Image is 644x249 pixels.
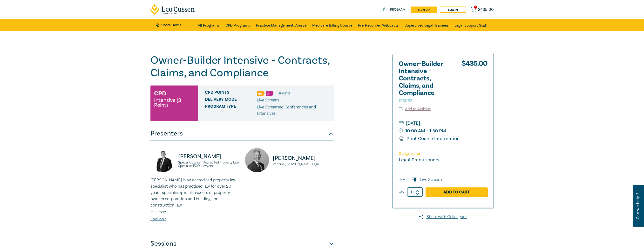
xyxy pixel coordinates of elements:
[399,98,412,104] small: I25053
[256,19,306,31] a: Practice Management Course
[257,97,279,103] span: Live Stream
[257,104,330,117] p: Live Streamed Conferences and Intensives
[278,90,291,96] li: 3 Point s
[150,126,334,141] button: Presenters
[273,163,334,166] small: Principal, [PERSON_NAME] Legal
[393,214,494,220] a: Share with Colleagues
[178,153,239,160] p: [PERSON_NAME]
[257,91,264,96] img: Professional Skills
[420,177,442,183] label: Live Stream
[478,7,494,12] span: $ 435.00
[399,157,439,163] small: Legal Practitioners
[399,119,488,127] small: [DATE]
[150,177,239,208] p: [PERSON_NAME] is an accredited property law specialist who has practised law for over 20 years, s...
[154,89,166,98] h3: CPD
[198,19,220,31] a: All Programs
[399,177,408,182] span: Select:
[426,187,488,197] a: Add to Cart
[205,104,257,117] span: Program type
[399,135,460,142] a: Print Course Information
[462,60,488,106] div: $ 435.00
[225,19,250,31] a: CPD Programs
[358,19,399,31] a: Pre-Recorded Webcasts
[312,19,352,31] a: Medicare Billing Course
[407,187,423,197] input: 1
[150,209,239,215] p: His case
[440,7,466,13] a: Log in
[405,19,449,31] a: Supervised Legal Trainees
[245,148,269,172] img: https://s3.ap-southeast-2.amazonaws.com/leo-cussen-store-production-content/Contacts/David%20Fair...
[399,189,404,195] label: Qty
[399,127,488,135] small: 10:00 AM - 1:30 PM
[399,106,431,112] button: Add to wishlist
[178,161,239,168] small: Special Counsel | Accredited Property Law Specialist, FCW Lawyers
[150,148,175,172] img: https://s3.ap-southeast-2.amazonaws.com/leo-cussen-store-production-content/Contacts/David%20McKe...
[205,90,257,96] span: CPD Points
[156,22,190,28] a: Store Home
[150,54,334,79] h1: Owner-Builder Intensive - Contracts, Claims, and Compliance
[383,7,406,12] a: Program
[154,98,194,107] small: Intensive (3 Point)
[205,97,257,103] span: Delivery Mode
[636,188,640,224] span: Can we help ?
[150,217,166,221] a: Read More
[411,7,437,13] a: sign up
[474,6,477,9] span: 1
[399,151,488,156] p: Designed for
[399,60,452,104] h2: Owner-Builder Intensive - Contracts, Claims, and Compliance
[273,154,334,162] p: [PERSON_NAME]
[454,19,488,31] a: Legal Support Staff
[266,91,273,96] img: Substantive Law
